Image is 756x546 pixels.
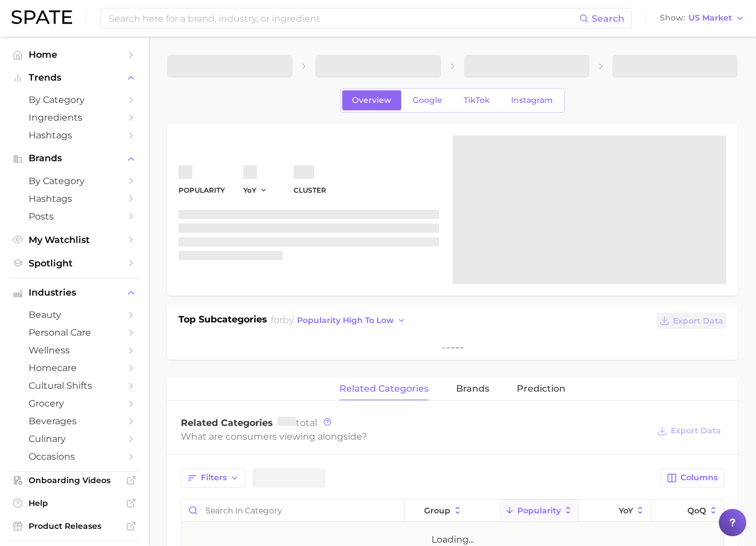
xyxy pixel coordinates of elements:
[29,258,120,269] span: Spotlight
[201,473,227,483] span: Filters
[688,15,732,21] span: US Market
[179,313,267,330] h1: Top Subcategories
[619,506,633,515] span: YoY
[29,309,120,320] span: beauty
[243,185,256,195] span: YoY
[660,468,724,488] button: Columns
[271,314,409,325] span: for by
[243,185,268,195] button: YoY
[671,426,721,436] span: Export Data
[9,46,140,63] a: Home
[352,95,391,105] span: Overview
[11,10,72,24] img: SPATE
[9,306,140,324] a: beauty
[680,473,718,483] span: Columns
[29,362,120,373] span: homecare
[501,90,563,110] a: Instagram
[297,316,394,325] span: popularity high to low
[29,234,120,245] span: My Watchlist
[9,517,140,535] a: Product Releases
[294,184,326,197] dt: cluster
[413,95,442,105] span: Google
[651,500,723,522] button: QoQ
[339,384,429,394] span: related categories
[511,95,553,105] span: Instagram
[464,95,490,105] span: TikTok
[29,112,120,123] span: Ingredients
[29,49,120,60] span: Home
[660,15,685,21] span: Show
[9,394,140,412] a: grocery
[9,109,140,126] a: Ingredients
[278,417,317,428] span: total
[342,90,401,110] a: Overview
[29,521,120,531] span: Product Releases
[454,90,500,110] a: TikTok
[29,327,120,338] span: personal care
[29,211,120,222] span: Posts
[403,90,452,110] a: Google
[9,254,140,272] a: Spotlight
[9,377,140,394] a: cultural shifts
[108,9,579,28] input: Search here for a brand, industry, or ingredient
[9,359,140,377] a: homecare
[673,316,723,326] span: Export Data
[29,451,120,462] span: occasions
[579,500,651,522] button: YoY
[456,384,489,394] span: brands
[29,345,120,356] span: wellness
[517,506,561,515] span: Popularity
[9,284,140,301] button: Industries
[29,73,120,83] span: Trends
[29,130,120,141] span: Hashtags
[294,313,409,328] button: popularity high to low
[424,506,450,515] span: group
[657,11,747,26] button: ShowUS Market
[517,384,565,394] span: Prediction
[29,416,120,427] span: beverages
[9,231,140,249] a: My Watchlist
[9,126,140,144] a: Hashtags
[9,448,140,465] a: occasions
[9,69,140,86] button: Trends
[29,498,120,508] span: Help
[29,433,120,444] span: culinary
[9,472,140,489] a: Onboarding Videos
[687,506,706,515] span: QoQ
[181,417,273,428] span: Related Categories
[181,500,404,521] input: Search in category
[29,398,120,409] span: grocery
[9,190,140,208] a: Hashtags
[9,150,140,167] button: Brands
[654,423,724,439] button: Export Data
[9,495,140,512] a: Help
[9,341,140,359] a: wellness
[179,184,225,197] dt: Popularity
[405,500,501,522] button: group
[29,475,120,485] span: Onboarding Videos
[9,412,140,430] a: beverages
[29,380,120,391] span: cultural shifts
[29,193,120,204] span: Hashtags
[181,429,648,444] div: What are consumers viewing alongside ?
[9,91,140,109] a: by Category
[9,324,140,341] a: personal care
[9,430,140,448] a: culinary
[29,176,120,186] span: by Category
[9,208,140,225] a: Posts
[9,172,140,190] a: by Category
[29,288,120,298] span: Industries
[656,313,726,329] button: Export Data
[181,468,246,488] button: Filters
[501,500,579,522] button: Popularity
[29,94,120,105] span: by Category
[29,153,120,164] span: Brands
[592,13,624,24] span: Search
